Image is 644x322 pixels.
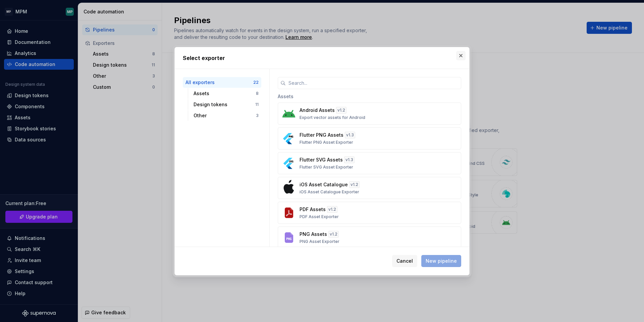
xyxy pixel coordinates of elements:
p: iOS Asset Catalogue [300,181,348,188]
span: Cancel [396,258,413,264]
div: Design tokens [194,101,255,108]
p: Android Assets [300,107,335,114]
input: Search... [286,77,461,89]
p: Flutter PNG Asset Exporter [300,140,353,145]
p: iOS Asset Catalogue Exporter [300,189,359,195]
p: PNG Assets [300,231,327,238]
button: PDF Assetsv1.2PDF Asset Exporter [278,202,461,224]
div: Assets [194,90,256,97]
button: Android Assetsv1.2Export vector assets for Android [278,103,461,125]
p: PNG Asset Exporter [300,239,339,244]
div: 22 [253,80,259,85]
div: All exporters [185,79,253,86]
button: Other3 [191,110,261,121]
div: 11 [255,102,259,107]
div: 3 [256,113,259,118]
p: PDF Asset Exporter [300,214,339,219]
button: Cancel [392,255,417,267]
p: Flutter SVG Asset Exporter [300,165,353,170]
button: PNG Assetsv1.2PNG Asset Exporter [278,227,461,249]
div: v 1.3 [344,156,355,163]
div: Other [194,112,256,119]
div: v 1.2 [336,107,346,114]
div: v 1.2 [327,206,337,213]
div: 8 [256,91,259,96]
button: All exporters22 [183,77,261,88]
div: v 1.2 [328,231,339,238]
div: v 1.2 [349,181,360,188]
button: Design tokens11 [191,99,261,110]
p: Flutter SVG Assets [300,156,343,163]
button: iOS Asset Cataloguev1.2iOS Asset Catalogue Exporter [278,177,461,199]
h2: Select exporter [183,54,461,62]
p: PDF Assets [300,206,326,213]
button: Flutter SVG Assetsv1.3Flutter SVG Asset Exporter [278,152,461,174]
p: Flutter PNG Assets [300,132,343,138]
div: Assets [278,89,461,103]
button: Assets8 [191,88,261,99]
div: v 1.3 [345,132,355,138]
p: Export vector assets for Android [300,115,365,120]
button: Flutter PNG Assetsv1.3Flutter PNG Asset Exporter [278,127,461,149]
